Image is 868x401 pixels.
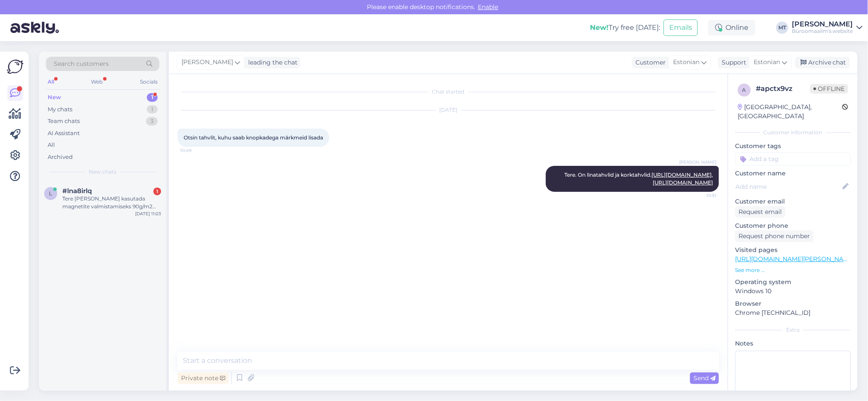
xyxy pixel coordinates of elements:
[679,159,716,165] span: [PERSON_NAME]
[792,21,863,35] a: [PERSON_NAME]Büroomaailm's website
[590,23,660,33] div: Try free [DATE]:
[735,169,851,178] p: Customer name
[48,117,80,126] div: Team chats
[810,84,848,94] span: Offline
[48,141,55,149] div: All
[735,221,851,230] p: Customer phone
[90,76,105,87] div: Web
[735,287,851,296] p: Windows 10
[795,57,850,68] div: Archive chat
[735,230,813,242] div: Request phone number
[48,105,72,114] div: My chats
[735,255,855,263] a: [URL][DOMAIN_NAME][PERSON_NAME]
[184,134,323,141] span: Otsin tahvlit, kuhu saab knopkadega märkmeid lisada
[138,76,159,87] div: Socials
[735,299,851,308] p: Browser
[792,28,853,35] div: Büroomaailm's website
[147,105,158,114] div: 1
[49,190,52,197] span: l
[735,142,851,151] p: Customer tags
[673,58,700,67] span: Estonian
[735,339,851,348] p: Notes
[651,171,712,178] a: [URL][DOMAIN_NAME]
[147,93,158,102] div: 1
[153,188,161,195] div: 1
[245,58,298,67] div: leading the chat
[754,58,780,67] span: Estonian
[564,171,713,186] span: Tere. On linatahvlid ja korktahvlid. ,
[776,22,788,34] div: MT
[708,20,755,36] div: Online
[735,206,785,218] div: Request email
[653,179,713,186] a: [URL][DOMAIN_NAME]
[180,147,213,154] span: 10:49
[46,76,56,87] div: All
[89,168,117,176] span: New chats
[735,326,851,334] div: Extra
[7,58,23,75] img: Askly Logo
[62,187,92,195] span: #lna8irlq
[62,195,161,210] div: Tere [PERSON_NAME] kasutada magnetite valmistamiseks 90g/m2 paberit et pildid oleksid ilusad ja e...
[178,88,719,96] div: Chat started
[738,103,842,121] div: [GEOGRAPHIC_DATA], [GEOGRAPHIC_DATA]
[146,117,158,126] div: 3
[718,58,746,67] div: Support
[735,197,851,206] p: Customer email
[792,21,853,28] div: [PERSON_NAME]
[684,192,716,199] span: 10:51
[735,152,851,165] input: Add a tag
[178,106,719,114] div: [DATE]
[735,278,851,287] p: Operating system
[742,87,746,93] span: a
[48,129,80,138] div: AI Assistant
[735,129,851,136] div: Customer information
[590,23,609,32] b: New!
[48,93,61,102] div: New
[476,3,501,11] span: Enable
[735,246,851,255] p: Visited pages
[48,153,73,162] div: Archived
[693,374,716,382] span: Send
[54,59,109,68] span: Search customers
[181,58,233,67] span: [PERSON_NAME]
[756,84,810,94] div: # apctx9vz
[664,19,698,36] button: Emails
[135,210,161,217] div: [DATE] 11:03
[632,58,666,67] div: Customer
[735,308,851,317] p: Chrome [TECHNICAL_ID]
[735,182,841,191] input: Add name
[178,372,229,384] div: Private note
[735,266,851,274] p: See more ...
